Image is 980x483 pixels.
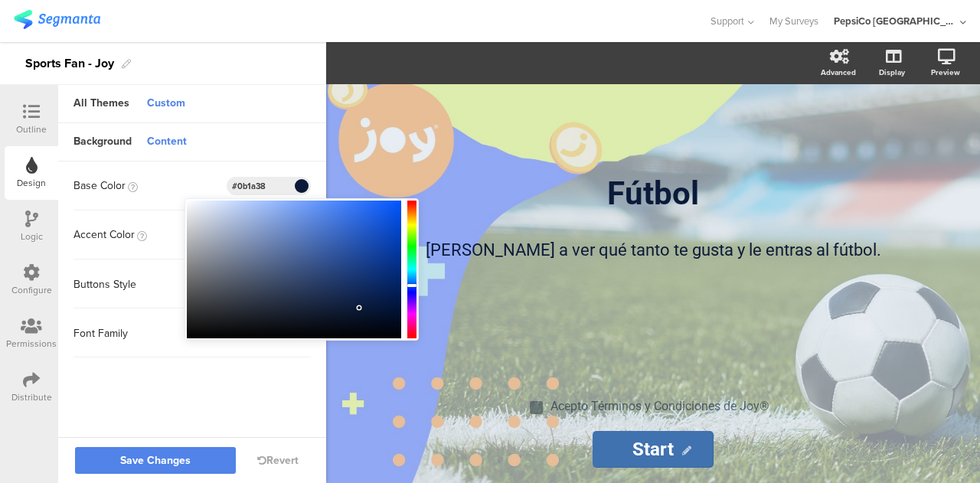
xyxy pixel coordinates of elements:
div: Font Family [73,325,128,341]
div: Buttons Style [73,276,136,292]
div: Permissions [6,337,57,351]
button: Save Changes [75,447,236,474]
img: segmanta logo [14,10,100,29]
div: Custom [139,91,193,117]
p: Fútbol [370,175,936,212]
div: Display [879,67,905,78]
div: Advanced [821,67,856,78]
button: Revert [257,452,299,468]
div: Design [17,176,46,190]
div: PepsiCo [GEOGRAPHIC_DATA] [834,14,956,28]
div: Outline [16,122,47,136]
div: Accent Color [73,227,147,243]
div: Logic [21,230,43,243]
div: All Themes [66,91,137,117]
div: Sports Fan - Joy [25,51,114,76]
div: Distribute [11,390,52,404]
div: Background [66,129,139,155]
span: Support [710,14,744,28]
p: [PERSON_NAME] a ver qué tanto te gusta y le entras al fútbol. [385,237,921,263]
div: Content [139,129,194,155]
div: Base Color [73,178,138,194]
div: Configure [11,283,52,297]
p: Acepto Términos y Condiciones de Joy® [550,399,769,413]
div: Preview [931,67,960,78]
input: Start [593,431,714,468]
